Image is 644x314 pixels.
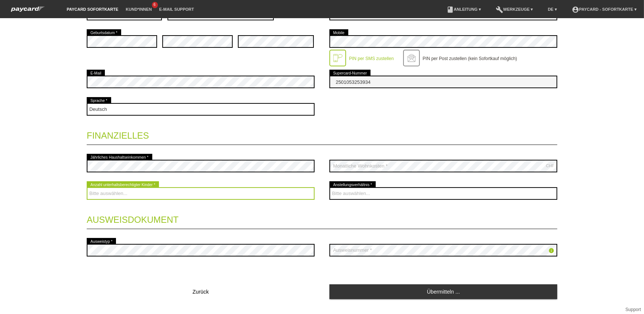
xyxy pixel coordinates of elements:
[87,207,557,229] legend: Ausweisdokument
[447,6,454,13] i: book
[156,7,198,11] a: E-Mail Support
[544,7,561,11] a: DE ▾
[193,289,209,295] span: Zurück
[443,7,485,11] a: bookAnleitung ▾
[492,7,537,11] a: buildWerkzeuge ▾
[496,6,503,13] i: build
[548,248,554,254] i: info
[152,2,158,8] span: 6
[7,5,48,13] img: paycard Sofortkarte
[548,248,554,255] a: info
[423,56,517,61] label: PIN per Post zustellen (kein Sofortkauf möglich)
[625,307,641,312] a: Support
[572,6,579,13] i: account_circle
[7,9,48,14] a: paycard Sofortkarte
[546,163,554,168] div: CHF
[87,284,315,299] button: Zurück
[87,123,557,145] legend: Finanzielles
[568,7,640,11] a: account_circlepaycard - Sofortkarte ▾
[329,284,557,299] a: Übermitteln ...
[122,7,155,11] a: Kund*innen
[63,7,122,11] a: paycard Sofortkarte
[349,56,394,61] label: PIN per SMS zustellen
